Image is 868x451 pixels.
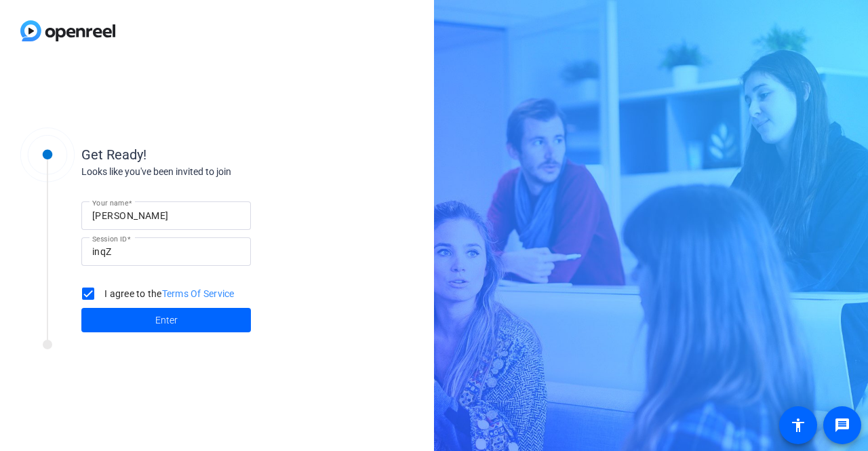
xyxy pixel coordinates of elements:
button: Enter [81,308,251,332]
div: Get Ready! [81,144,353,165]
a: Terms Of Service [162,288,235,299]
span: Enter [155,313,178,328]
mat-icon: message [834,417,850,433]
div: Looks like you've been invited to join [81,165,353,179]
mat-icon: accessibility [790,417,806,433]
mat-label: Session ID [92,235,127,243]
mat-label: Your name [92,199,128,207]
label: I agree to the [102,287,235,300]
